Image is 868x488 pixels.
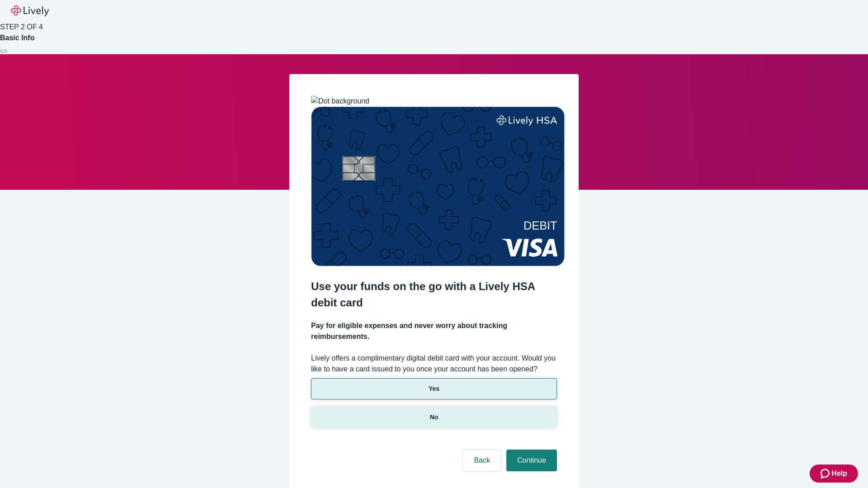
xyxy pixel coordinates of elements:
[311,107,565,266] img: Debit card
[311,378,557,399] button: Yes
[11,5,49,16] img: Lively
[430,413,439,422] p: No
[463,450,501,471] button: Back
[506,450,557,471] button: Continue
[821,468,831,479] svg: Zendesk support icon
[810,465,858,483] button: Zendesk support iconHelp
[311,353,557,375] label: Lively offers a complimentary digital debit card with your account. Would you like to have a card...
[831,468,847,479] span: Help
[311,320,557,342] h4: Pay for eligible expenses and never worry about tracking reimbursements.
[311,278,557,311] h2: Use your funds on the go with a Lively HSA debit card
[311,407,557,428] button: No
[429,384,439,394] p: Yes
[311,96,369,107] img: Dot background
